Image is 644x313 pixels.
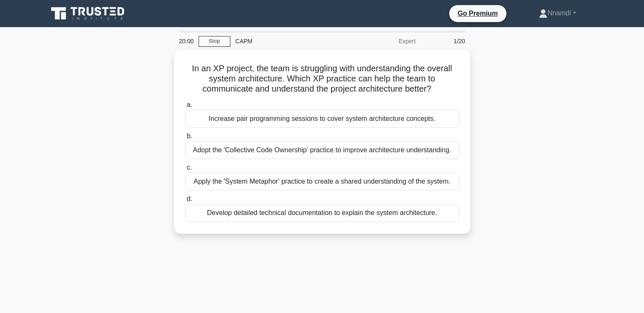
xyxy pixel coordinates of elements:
[185,141,459,159] div: Adopt the 'Collective Code Ownership' practice to improve architecture understanding.
[185,110,459,128] div: Increase pair programming sessions to cover system architecture concepts.
[230,33,347,50] div: CAPM
[187,164,192,171] span: c.
[347,33,421,50] div: Expert
[174,33,199,50] div: 20:00
[453,8,503,19] a: Go Premium
[199,36,230,47] a: Stop
[519,5,596,22] a: Nnamdi
[184,63,460,95] h5: In an XP project, the team is struggling with understanding the overall system architecture. Whic...
[187,195,192,202] span: d.
[187,132,192,140] span: b.
[185,204,459,222] div: Develop detailed technical documentation to explain the system architecture.
[187,101,192,108] span: a.
[185,173,459,190] div: Apply the 'System Metaphor' practice to create a shared understanding of the system.
[421,33,470,50] div: 1/20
